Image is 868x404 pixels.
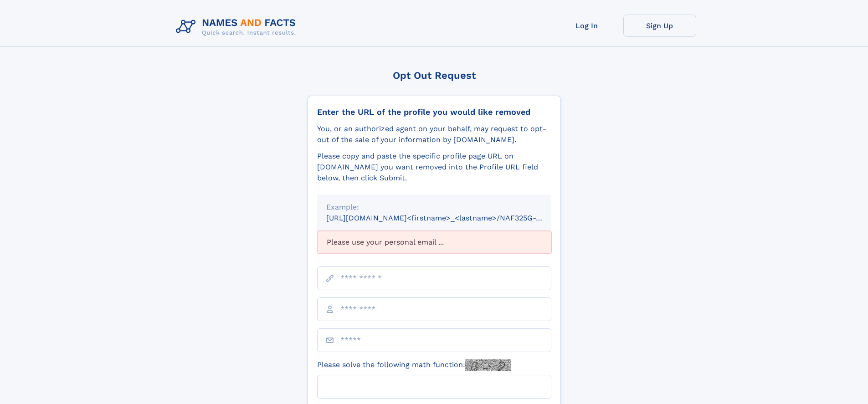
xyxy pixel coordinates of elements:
small: [URL][DOMAIN_NAME]<firstname>_<lastname>/NAF325G-xxxxxxxx [326,214,569,222]
label: Please solve the following math function: [317,359,511,371]
div: You, or an authorized agent on your behalf, may request to opt-out of the sale of your informatio... [317,123,551,145]
div: Enter the URL of the profile you would like removed [317,107,551,117]
div: Please use your personal email ... [317,231,551,254]
img: Logo Names and Facts [172,15,303,39]
div: Example: [326,202,542,213]
div: Please copy and paste the specific profile page URL on [DOMAIN_NAME] you want removed into the Pr... [317,151,551,184]
a: Log In [550,15,623,37]
div: Opt Out Request [308,70,561,81]
a: Sign Up [623,15,696,37]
